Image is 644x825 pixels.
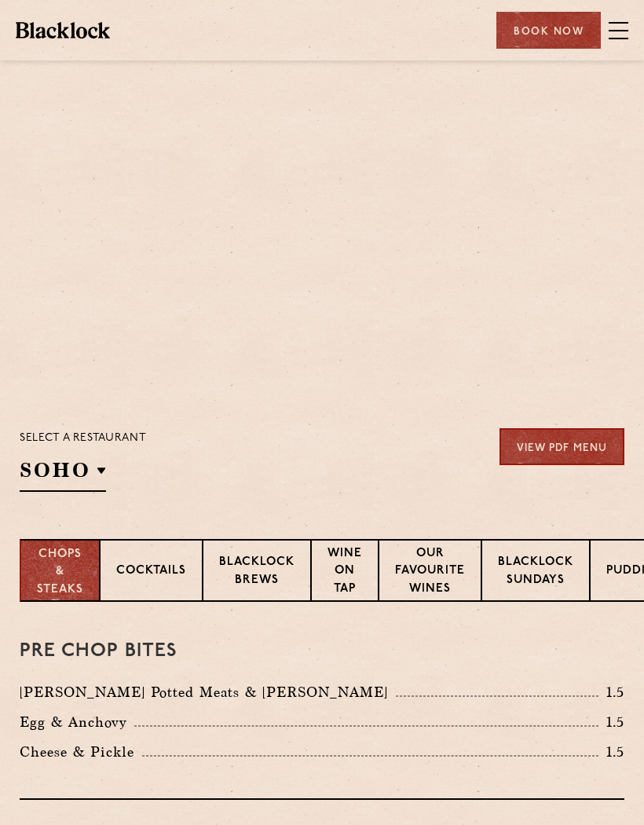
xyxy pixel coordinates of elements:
h3: Pre Chop Bites [20,641,624,662]
p: Cocktails [116,563,186,582]
img: BL_Textured_Logo-footer-cropped.svg [16,22,110,38]
h2: SOHO [20,456,106,492]
p: Egg & Anchovy [20,711,134,733]
p: Blacklock Brews [219,554,295,591]
p: Chops & Steaks [37,546,83,599]
p: Blacklock Sundays [498,554,573,591]
a: View PDF Menu [499,428,624,465]
div: Book Now [496,12,601,49]
p: Wine on Tap [327,545,362,600]
p: Our favourite wines [395,545,465,600]
p: 1.5 [598,742,625,762]
p: Select a restaurant [20,428,146,449]
p: [PERSON_NAME] Potted Meats & [PERSON_NAME] [20,681,396,703]
p: 1.5 [598,682,625,702]
p: 1.5 [598,712,625,732]
p: Cheese & Pickle [20,741,142,763]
